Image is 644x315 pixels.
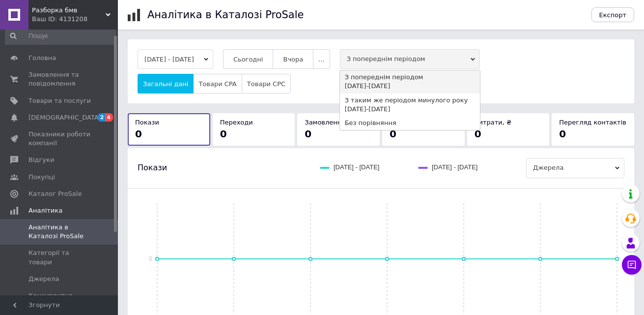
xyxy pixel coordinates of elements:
div: З таким же періодом минулого року [345,96,475,105]
div: З попереднім періодом [345,73,475,82]
span: Покази [135,119,159,126]
span: Переходи [220,119,253,126]
span: Товари та послуги [28,96,91,105]
span: Відгуки [28,156,54,164]
span: Головна [28,54,56,63]
span: Замовлення та повідомлення [28,70,91,88]
div: Без порівняння [345,119,475,127]
span: Категорії та товари [28,249,91,266]
span: Каталог ProSale [28,189,82,198]
span: Витрати, ₴ [475,119,512,126]
span: 0 [390,128,396,140]
span: Перегляд контактів [559,119,626,126]
button: Вчора [273,49,313,69]
span: Разборка бмв [32,6,106,15]
span: Товари CPA [198,80,236,88]
span: 0 [305,128,311,140]
span: 0 [220,128,227,140]
h1: Аналітика в Каталозі ProSale [147,9,304,21]
span: 2 [98,113,106,122]
span: 0 [559,128,566,140]
span: Замовлення [305,119,345,126]
span: Вчора [283,56,303,63]
span: Покупці [28,173,55,182]
span: 4 [105,113,113,122]
span: [DEMOGRAPHIC_DATA] [28,113,101,122]
span: Товари CPC [247,80,285,88]
button: Чат з покупцем [622,255,642,275]
span: Аналітика [28,206,62,215]
span: З попереднім періодом [340,49,480,69]
span: Джерела [28,275,59,283]
div: [DATE] - [DATE] [345,82,475,91]
span: Покази [138,162,167,173]
div: Ваш ID: 4131208 [32,15,118,24]
input: Пошук [5,27,116,45]
text: 0 [149,255,152,262]
button: [DATE] - [DATE] [138,49,213,69]
span: 0 [135,128,142,140]
span: Сьогодні [233,56,263,63]
span: Конкурентна аналітика [28,291,91,309]
button: Товари CPA [193,74,242,94]
span: Показники роботи компанії [28,130,91,148]
button: Загальні дані [138,74,194,94]
button: Сьогодні [223,49,274,69]
span: Аналітика в Каталозі ProSale [28,223,91,241]
button: Експорт [591,7,635,22]
div: [DATE] - [DATE] [345,105,475,114]
span: Експорт [599,11,627,19]
button: ... [313,49,330,69]
button: Товари CPC [242,74,291,94]
span: Джерела [526,158,624,178]
span: ... [318,56,324,63]
span: 0 [475,128,481,140]
span: Загальні дані [143,80,188,88]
